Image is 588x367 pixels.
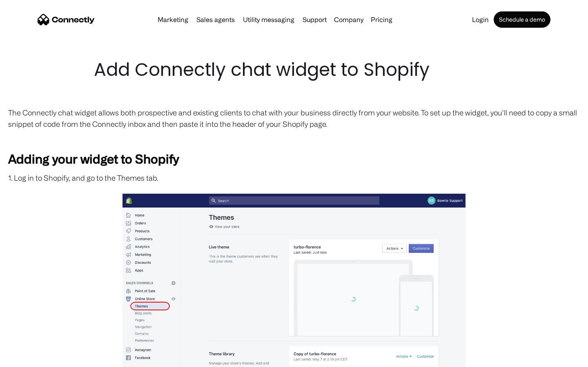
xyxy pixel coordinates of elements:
[367,16,396,23] a: Pricing
[16,353,49,364] ul: Language list
[38,13,95,26] a: home
[8,107,580,130] p: The Connectly chat widget allows both prospective and existing clients to chat with your business...
[8,172,580,183] p: 1. Log in to Shopify, and go to the Themes tab.
[469,16,492,23] a: Login
[332,14,366,25] div: Company
[299,16,330,23] a: Support
[240,16,298,23] a: Utility messaging
[8,152,179,166] strong: Adding your widget to Shopify
[494,11,550,28] a: Schedule a demo
[334,14,363,25] div: Company
[193,16,238,23] a: Sales agents
[154,16,192,23] a: Marketing
[8,353,49,364] aside: Language selected: English
[94,57,494,82] h1: Add Connectly chat widget to Shopify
